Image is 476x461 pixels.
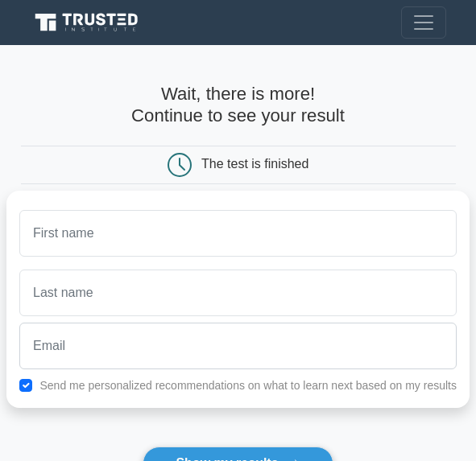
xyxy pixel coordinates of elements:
[401,6,446,39] button: Toggle navigation
[6,84,470,126] h4: Wait, there is more! Continue to see your result
[19,323,457,369] input: Email
[201,157,308,171] div: The test is finished
[19,270,457,316] input: Last name
[39,379,457,392] label: Send me personalized recommendations on what to learn next based on my results
[19,210,457,257] input: First name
